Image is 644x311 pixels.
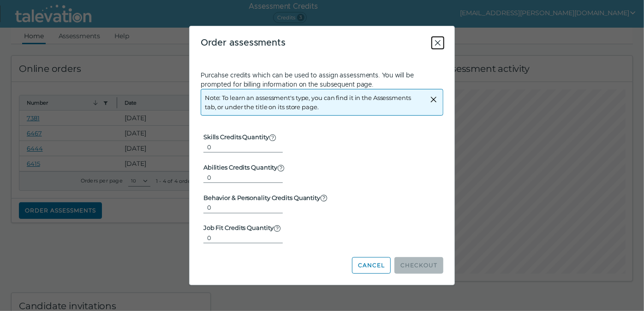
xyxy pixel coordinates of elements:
label: Job Fit Credits Quantity [203,224,281,232]
p: Purcahse credits which can be used to assign assessments. You will be prompted for billing inform... [201,70,443,89]
label: Skills Credits Quantity [203,133,276,141]
label: Abilities Credits Quantity [203,164,285,172]
label: Behavior & Personality Credits Quantity [203,194,328,202]
div: Note: To learn an assessment's type, you can find it in the Assessments tab, or under the title o... [205,89,423,115]
button: Close [432,37,443,48]
button: Cancel [352,257,391,274]
h3: Order assessments [201,37,432,48]
button: Close alert [428,93,439,104]
button: Checkout [394,257,443,274]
